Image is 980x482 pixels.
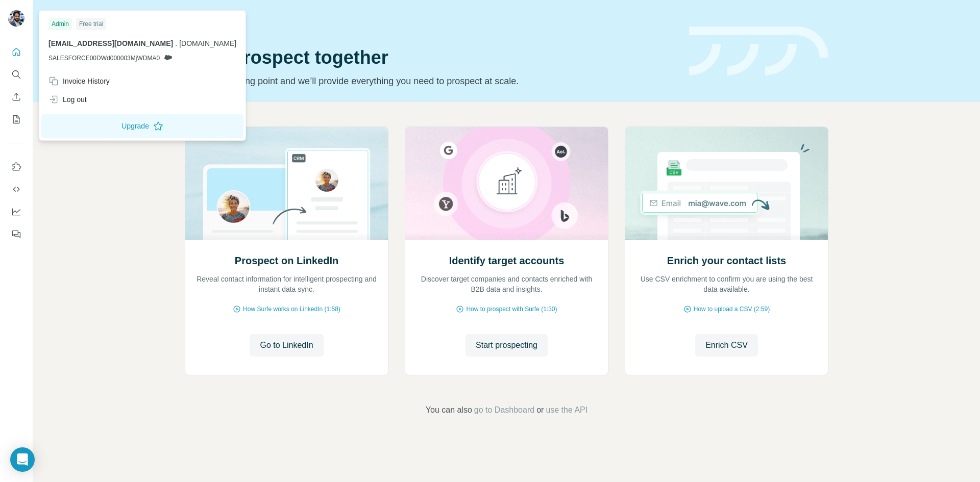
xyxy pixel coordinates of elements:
[474,404,534,416] button: go to Dashboard
[8,88,24,106] button: Enrich CSV
[260,339,313,351] span: Go to LinkedIn
[76,18,106,30] div: Free trial
[179,39,236,47] span: [DOMAIN_NAME]
[48,54,160,63] span: SALESFORCE00DWd000003MjWDMA0
[476,339,537,351] span: Start prospecting
[185,74,677,88] p: Pick your starting point and we’ll provide everything you need to prospect at scale.
[695,334,758,357] button: Enrich CSV
[41,114,243,138] button: Upgrade
[8,180,24,198] button: Use Surfe API
[250,334,323,357] button: Go to LinkedIn
[426,404,472,416] span: You can also
[8,110,24,129] button: My lists
[694,305,770,314] span: How to upload a CSV (2:59)
[466,305,557,314] span: How to prospect with Surfe (1:30)
[48,39,173,47] span: [EMAIL_ADDRESS][DOMAIN_NAME]
[8,202,24,221] button: Dashboard
[635,274,818,294] p: Use CSV enrichment to confirm you are using the best data available.
[195,274,378,294] p: Reveal contact information for intelligent prospecting and instant data sync.
[8,43,24,61] button: Quick start
[185,47,677,68] h1: Let’s prospect together
[48,76,110,86] div: Invoice History
[689,27,828,76] img: banner
[8,225,24,243] button: Feedback
[705,339,748,351] span: Enrich CSV
[48,94,87,105] div: Log out
[10,447,35,472] div: Open Intercom Messenger
[8,158,24,176] button: Use Surfe on LinkedIn
[185,127,388,240] img: Prospect on LinkedIn
[415,274,598,294] p: Discover target companies and contacts enriched with B2B data and insights.
[48,18,72,30] div: Admin
[235,253,338,268] h2: Prospect on LinkedIn
[405,127,608,240] img: Identify target accounts
[536,404,544,416] span: or
[8,10,24,27] img: Avatar
[449,253,565,268] h2: Identify target accounts
[546,404,587,416] button: use the API
[185,19,677,29] div: Quick start
[243,305,340,314] span: How Surfe works on LinkedIn (1:58)
[8,65,24,84] button: Search
[175,39,177,47] span: .
[667,253,786,268] h2: Enrich your contact lists
[465,334,548,357] button: Start prospecting
[625,127,828,240] img: Enrich your contact lists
